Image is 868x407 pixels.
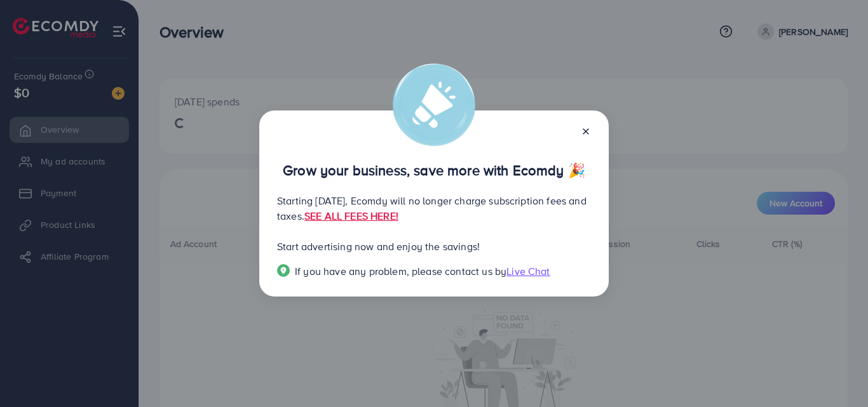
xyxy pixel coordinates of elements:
img: Popup guide [277,264,290,277]
p: Grow your business, save more with Ecomdy 🎉 [277,163,591,178]
img: alert [393,63,475,146]
span: Live Chat [506,264,550,278]
p: Starting [DATE], Ecomdy will no longer charge subscription fees and taxes. [277,193,591,224]
a: SEE ALL FEES HERE! [304,209,398,223]
p: Start advertising now and enjoy the savings! [277,239,591,254]
span: If you have any problem, please contact us by [295,264,506,278]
